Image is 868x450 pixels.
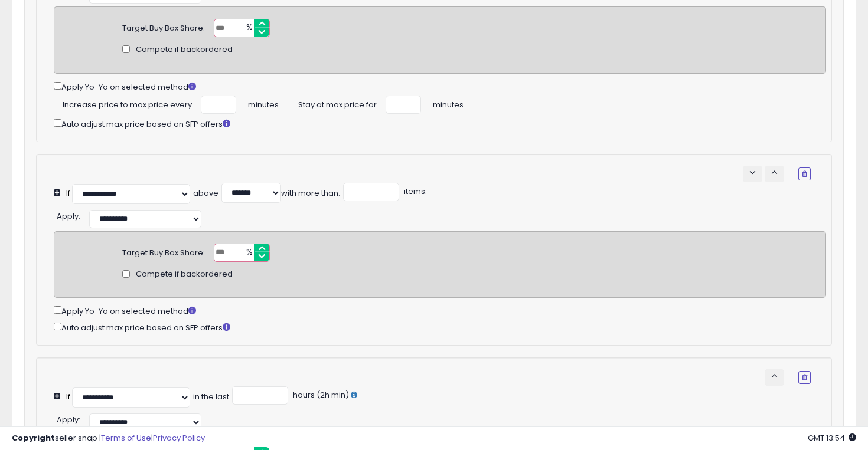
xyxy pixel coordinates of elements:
[298,96,377,111] span: Stay at max price for
[153,432,205,444] a: Privacy Policy
[433,96,465,111] span: minutes.
[136,269,233,280] span: Compete if backordered
[291,389,349,400] span: hours (2h min)
[54,117,826,130] div: Auto adjust max price based on SFP offers
[743,166,762,182] button: keyboard_arrow_down
[765,166,784,182] button: keyboard_arrow_up
[248,96,280,111] span: minutes.
[281,188,340,199] div: with more than:
[54,80,826,93] div: Apply Yo-Yo on selected method
[769,167,780,178] span: keyboard_arrow_up
[136,44,233,55] span: Compete if backordered
[57,211,79,222] span: Apply
[402,186,427,197] span: items.
[12,433,205,444] div: seller snap | |
[239,244,258,262] span: %
[747,167,758,178] span: keyboard_arrow_down
[63,96,192,111] span: Increase price to max price every
[802,170,807,178] i: Remove Condition
[802,374,807,381] i: Remove Condition
[239,19,258,37] span: %
[193,188,218,199] div: above
[769,370,780,382] span: keyboard_arrow_up
[193,392,229,403] div: in the last
[765,369,784,386] button: keyboard_arrow_up
[808,432,856,444] span: 2025-09-16 13:54 GMT
[57,410,80,426] div: :
[57,207,80,222] div: :
[101,432,151,444] a: Terms of Use
[54,320,826,334] div: Auto adjust max price based on SFP offers
[12,432,55,444] strong: Copyright
[54,304,826,317] div: Apply Yo-Yo on selected method
[57,414,79,425] span: Apply
[122,244,205,259] div: Target Buy Box Share:
[122,19,205,34] div: Target Buy Box Share:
